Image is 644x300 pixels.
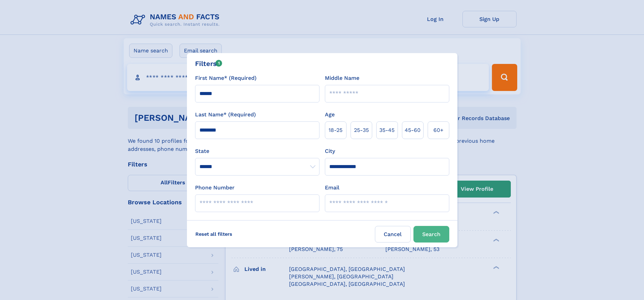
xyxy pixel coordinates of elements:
[329,126,342,134] span: 18‑25
[375,226,411,243] label: Cancel
[195,59,222,69] div: Filters
[354,126,369,134] span: 25‑35
[325,111,335,119] label: Age
[195,184,235,192] label: Phone Number
[195,147,319,155] label: State
[433,126,444,134] span: 60+
[379,126,395,134] span: 35‑45
[195,111,256,119] label: Last Name* (Required)
[325,147,335,155] label: City
[405,126,421,134] span: 45‑60
[413,226,449,243] button: Search
[195,74,257,82] label: First Name* (Required)
[191,226,237,242] label: Reset all filters
[325,184,339,192] label: Email
[325,74,359,82] label: Middle Name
